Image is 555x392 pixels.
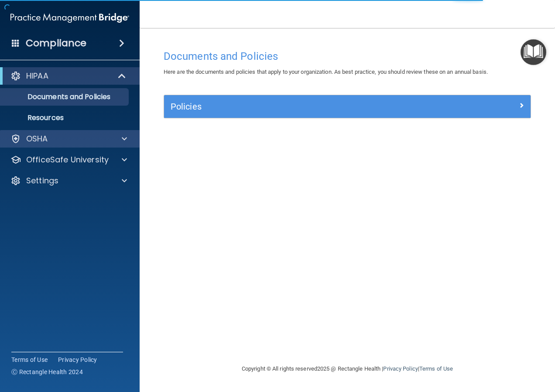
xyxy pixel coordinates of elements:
[26,155,109,165] p: OfficeSafe University
[10,9,129,27] img: PMB logo
[26,37,86,49] h4: Compliance
[171,100,524,113] a: Policies
[419,365,453,372] a: Terms of Use
[164,69,488,75] span: Here are the documents and policies that apply to your organization. As best practice, you should...
[383,365,418,372] a: Privacy Policy
[26,175,58,186] p: Settings
[10,71,127,81] a: HIPAA
[11,368,83,376] span: Ⓒ Rectangle Health 2024
[521,39,546,65] button: Open Resource Center
[58,355,97,364] a: Privacy Policy
[404,330,545,365] iframe: Drift Widget Chat Controller
[26,134,48,144] p: OSHA
[6,113,125,122] p: Resources
[164,51,531,62] h4: Documents and Policies
[10,175,127,186] a: Settings
[10,134,127,144] a: OSHA
[6,93,125,101] p: Documents and Policies
[26,71,48,81] p: HIPAA
[10,155,127,165] a: OfficeSafe University
[11,355,48,364] a: Terms of Use
[188,355,507,383] div: Copyright © All rights reserved 2025 @ Rectangle Health | |
[171,102,432,111] h5: Policies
